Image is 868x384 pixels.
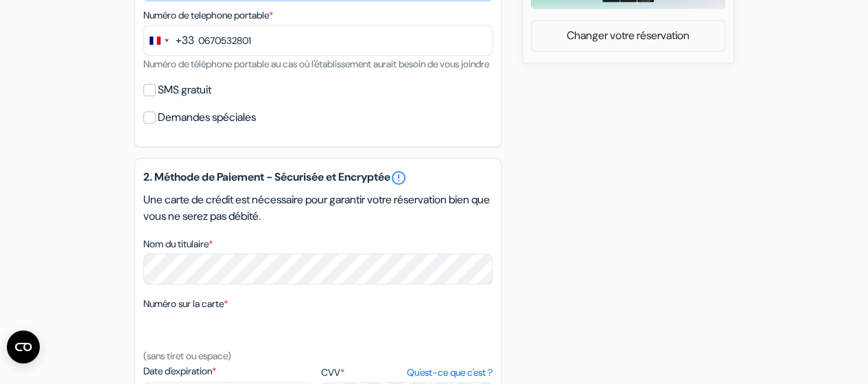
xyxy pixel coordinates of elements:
div: +33 [176,32,194,49]
a: error_outline [390,170,407,186]
a: Changer votre réservation [532,23,725,49]
label: Demandes spéciales [158,108,256,127]
label: Numéro sur la carte [143,297,228,311]
button: Ouvrir le widget CMP [7,330,40,363]
h5: 2. Méthode de Paiement - Sécurisée et Encryptée [143,170,493,186]
label: SMS gratuit [158,80,211,100]
input: 6 12 34 56 78 [143,25,493,56]
a: Qu'est-ce que c'est ? [406,365,492,380]
p: Une carte de crédit est nécessaire pour garantir votre réservation bien que vous ne serez pas déb... [143,192,493,225]
label: Nom du titulaire [143,237,213,251]
label: CVV [321,365,492,380]
button: Change country, selected France (+33) [144,25,194,55]
label: Date d'expiration [143,364,314,379]
small: Numéro de téléphone portable au cas où l'établissement aurait besoin de vous joindre [143,58,489,70]
label: Numéro de telephone portable [143,8,273,23]
small: (sans tiret ou espace) [143,350,231,362]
